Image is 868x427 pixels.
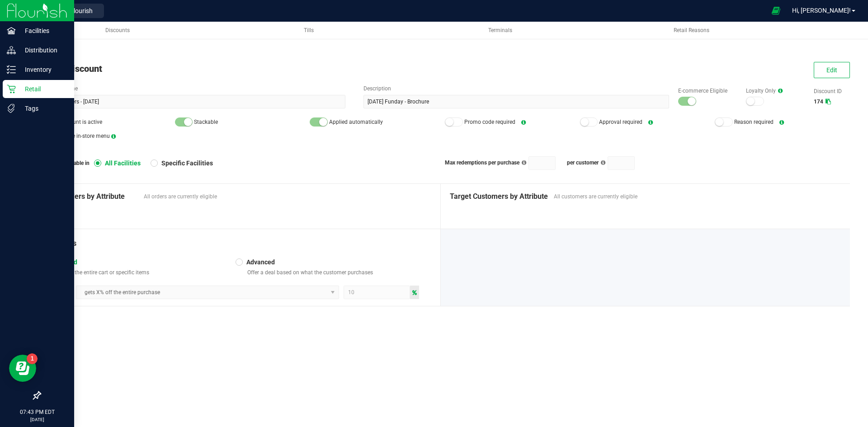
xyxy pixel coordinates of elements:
[243,258,275,266] span: Advanced
[792,7,851,14] span: Hi, [PERSON_NAME]!
[766,2,786,19] span: Open Ecommerce Menu
[4,416,70,423] p: [DATE]
[814,62,850,78] button: Edit
[27,353,38,364] iframe: Resource center unread badge
[48,269,236,276] p: Discount the entire cart or specific items
[746,87,805,95] label: Loyalty Only
[7,104,16,113] inline-svg: Tags
[59,119,102,125] span: Discount is active
[40,84,345,93] label: Discount Name
[16,45,70,56] p: Distribution
[567,160,599,166] span: per customer
[59,133,110,139] span: On the in-store menu
[16,25,70,36] p: Facilities
[7,84,16,94] inline-svg: Retail
[363,84,669,93] label: Description
[304,27,314,33] span: Tills
[9,355,36,382] iframe: Resource center
[105,27,130,33] span: Discounts
[734,119,774,125] span: Reason required
[7,65,16,74] inline-svg: Inventory
[445,160,519,166] span: Max redemptions per purchase
[329,119,383,125] span: Applied automatically
[40,238,431,249] div: The Details
[674,27,709,33] span: Retail Reasons
[4,408,70,416] p: 07:43 PM EDT
[599,119,642,125] span: Approval required
[464,119,515,125] span: Promo code required
[554,192,841,201] span: All customers are currently eligible
[16,103,70,114] p: Tags
[7,26,16,35] inline-svg: Facilities
[450,191,549,202] span: Target Customers by Attribute
[194,119,218,125] span: Stackable
[158,159,213,167] span: Specific Facilities
[16,84,70,94] p: Retail
[678,87,737,95] label: E-commerce Eligible
[814,87,850,95] label: Discount ID
[101,159,141,167] span: All Facilities
[16,64,70,75] p: Inventory
[814,99,823,105] span: 174
[244,269,431,276] p: Offer a deal based on what the customer purchases
[488,27,512,33] span: Terminals
[7,46,16,55] inline-svg: Distribution
[40,191,139,202] span: Target Orders by Attribute
[826,66,837,74] span: Edit
[144,192,431,201] span: All orders are currently eligible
